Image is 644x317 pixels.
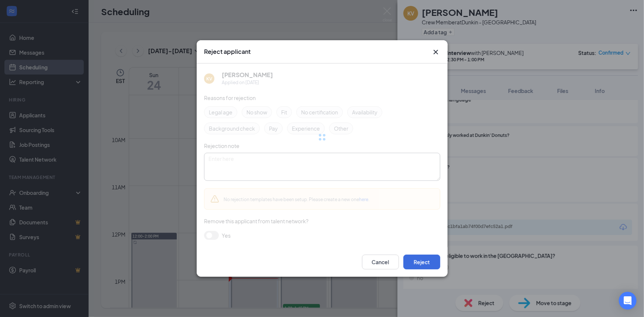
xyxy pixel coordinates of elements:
button: Cancel [362,255,399,269]
button: Reject [403,255,440,269]
button: Close [431,48,440,56]
svg: Cross [431,48,440,56]
h3: Reject applicant [204,48,251,56]
div: Open Intercom Messenger [619,292,637,310]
